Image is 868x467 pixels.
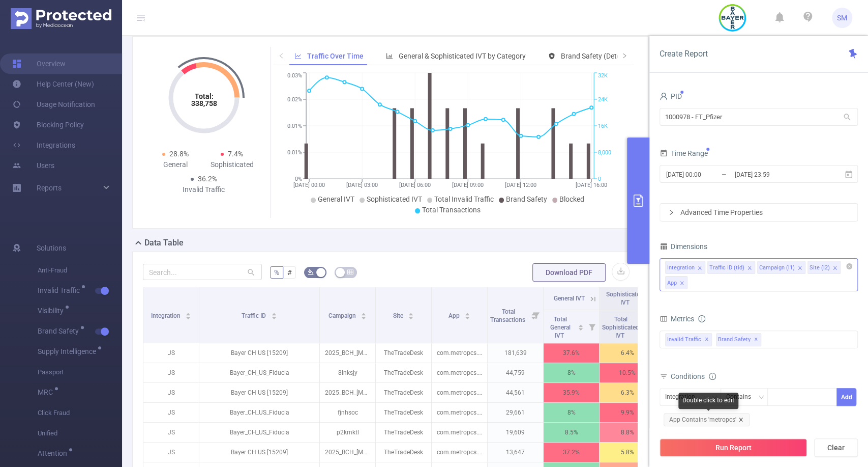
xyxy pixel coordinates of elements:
div: Site (l2) [810,261,830,274]
tspan: 0.01% [287,123,302,129]
span: Conditions [671,372,716,380]
p: com.metropcs.metrozone [432,343,487,363]
p: Bayer CH US [15209] [199,343,319,363]
span: Total Transactions [490,308,527,323]
div: General [147,159,204,170]
p: JS [143,363,199,382]
p: 10.5% [600,363,655,382]
p: TheTradeDesk [376,403,431,422]
a: Integrations [12,135,75,155]
button: Add [836,388,856,406]
span: Blocked [559,195,584,203]
p: 35.9% [544,383,599,402]
p: TheTradeDesk [376,383,431,402]
span: Invalid Traffic [38,287,83,294]
span: Integration [151,312,182,319]
div: App [667,277,677,290]
button: Run Report [660,438,807,457]
a: Users [12,155,54,176]
i: Filter menu [585,310,599,343]
span: Site [393,312,405,319]
tspan: 16K [598,123,608,129]
tspan: [DATE] 12:00 [505,182,537,188]
img: Protected Media [11,8,111,29]
p: p2kmktl [320,423,375,442]
i: icon: caret-up [186,311,191,314]
i: icon: close [679,281,684,287]
p: Bayer_CH_US_Fiducia [199,423,319,442]
li: Campaign (l1) [757,261,805,274]
p: TheTradeDesk [376,363,431,382]
i: icon: caret-down [271,315,277,318]
i: icon: caret-down [408,315,414,318]
span: Dimensions [660,242,707,251]
a: Usage Notification [12,94,95,115]
p: 44,561 [488,383,543,402]
p: fjnhsoc [320,403,375,422]
p: com.metropcs.metrozone [432,443,487,462]
a: Overview [12,53,66,74]
tspan: 0.03% [287,73,302,79]
span: Traffic ID [242,312,267,319]
div: Traffic ID (tid) [709,261,744,274]
span: General IVT [318,195,354,203]
div: Integration [667,261,695,274]
span: Reports [37,184,62,192]
span: Time Range [660,149,708,157]
div: Sort [408,311,414,317]
span: Brand Safety [38,327,82,335]
a: Help Center (New) [12,74,94,94]
input: End date [734,168,816,181]
div: Sort [464,311,470,317]
li: Traffic ID (tid) [707,261,755,274]
i: icon: caret-up [465,311,470,314]
i: icon: caret-up [578,323,584,326]
i: icon: right [621,52,627,59]
i: icon: info-circle [709,373,716,380]
span: Metrics [660,315,694,323]
i: icon: close [797,265,802,271]
div: Double click to edit [678,393,738,409]
span: App [448,312,461,319]
p: 8.5% [544,423,599,442]
span: Traffic Over Time [307,52,364,60]
p: 8lnksjy [320,363,375,382]
i: icon: line-chart [294,52,302,60]
i: icon: caret-up [271,311,277,314]
input: Search... [143,264,262,280]
p: 13,647 [488,443,543,462]
p: com.metropcs.metrozone [432,423,487,442]
div: Sort [185,311,191,317]
i: icon: close [697,265,702,271]
i: icon: bg-colors [308,269,314,275]
span: 7.4% [228,150,243,158]
i: icon: right [668,209,674,215]
tspan: 338,758 [191,99,217,107]
i: icon: bar-chart [386,52,393,60]
p: Bayer_CH_US_Fiducia [199,363,319,382]
div: Sort [361,311,367,317]
p: JS [143,403,199,422]
p: com.metropcs.metrozone [432,403,487,422]
span: Total Invalid Traffic [434,195,494,203]
p: 8% [544,363,599,382]
p: 8.8% [600,423,655,442]
button: Download PDF [532,263,606,282]
span: 28.8% [169,150,189,158]
div: icon: rightAdvanced Time Properties [660,204,857,221]
p: Bayer CH US [15209] [199,383,319,402]
span: Total General IVT [550,316,571,339]
span: Passport [38,362,122,382]
div: Sort [271,311,277,317]
p: TheTradeDesk [376,443,431,462]
span: Unified [38,423,122,444]
tspan: [DATE] 09:00 [452,182,484,188]
span: Click Fraud [38,403,122,423]
i: Filter menu [529,287,543,343]
span: # [287,268,292,277]
i: icon: user [660,92,668,100]
i: icon: down [758,394,764,401]
div: Invalid Traffic [175,184,232,195]
i: icon: left [278,52,284,59]
i: icon: caret-up [408,311,414,314]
